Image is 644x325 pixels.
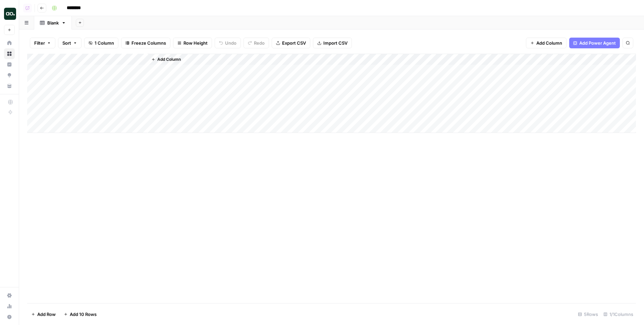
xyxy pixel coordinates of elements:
button: Export CSV [272,38,310,48]
div: 1/1 Columns [601,309,636,320]
span: Redo [254,40,265,46]
div: Blank [47,19,59,26]
button: Sort [58,38,82,48]
a: Browse [4,48,15,59]
button: Workspace: Power Steps [Admin] [4,5,15,22]
button: Add Row [27,309,60,320]
span: Sort [62,40,71,46]
button: Add Column [149,55,183,64]
span: Undo [225,40,236,46]
button: Help + Support [4,312,15,322]
button: Add Column [526,38,567,48]
button: Freeze Columns [121,38,170,48]
a: Your Data [4,81,15,91]
button: Import CSV [313,38,352,48]
span: Export CSV [282,40,306,46]
span: Add Row [37,311,56,318]
button: 1 Column [84,38,118,48]
a: Home [4,38,15,48]
span: Freeze Columns [131,40,166,46]
a: Settings [4,290,15,301]
a: Insights [4,59,15,70]
span: Import CSV [323,40,347,46]
span: 1 Column [95,40,114,46]
a: Usage [4,301,15,312]
span: Filter [34,40,45,46]
a: Blank [34,16,72,30]
button: Redo [244,38,269,48]
span: Add Power Agent [579,40,616,46]
span: Add 10 Rows [70,311,97,318]
button: Add Power Agent [569,38,620,48]
button: Add 10 Rows [60,309,101,320]
span: Add Column [157,56,181,62]
div: 5 Rows [575,309,601,320]
img: Power Steps [Admin] Logo [4,8,16,20]
button: Filter [30,38,55,48]
a: Opportunities [4,70,15,81]
span: Add Column [536,40,562,46]
span: Row Height [183,40,208,46]
button: Undo [215,38,241,48]
button: Row Height [173,38,212,48]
